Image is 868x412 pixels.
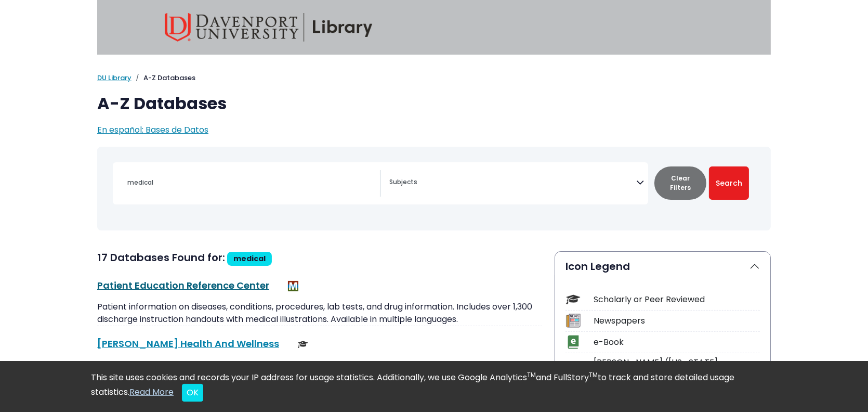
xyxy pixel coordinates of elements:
p: Patient information on diseases, conditions, procedures, lab tests, and drug information. Include... [97,301,542,326]
button: Icon Legend [555,252,770,281]
img: MeL (Michigan electronic Library) [288,281,298,291]
span: medical [233,253,266,264]
a: Read More [129,386,174,398]
h1: A-Z Databases [97,94,771,113]
div: Scholarly or Peer Reviewed [594,293,760,306]
img: Scholarly or Peer Reviewed [298,339,308,350]
a: En español: Bases de Datos [97,124,208,136]
button: Submit for Search Results [709,166,749,200]
img: Icon Scholarly or Peer Reviewed [566,292,580,306]
a: Patient Education Reference Center [97,279,269,292]
input: Search database by title or keyword [121,175,380,190]
div: [PERSON_NAME] ([US_STATE] electronic Library) [594,356,760,381]
button: Close [182,384,203,402]
p: Provides articles and background resources for drug and health-related topics, and contains a med... [97,359,542,384]
img: Icon e-Book [566,335,580,349]
sup: TM [527,370,536,379]
a: DU Library [97,73,131,83]
nav: breadcrumb [97,73,771,83]
div: Newspapers [594,315,760,327]
a: [PERSON_NAME] Health And Wellness [97,337,279,350]
textarea: Search [389,179,636,187]
img: Icon Newspapers [566,314,580,328]
li: A-Z Databases [131,73,195,83]
nav: Search filters [97,147,771,230]
div: e-Book [594,336,760,349]
sup: TM [589,370,598,379]
button: Clear Filters [654,166,706,200]
span: 17 Databases Found for: [97,250,225,265]
img: Davenport University Library [165,13,373,42]
div: This site uses cookies and records your IP address for usage statistics. Additionally, we use Goo... [91,371,777,402]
